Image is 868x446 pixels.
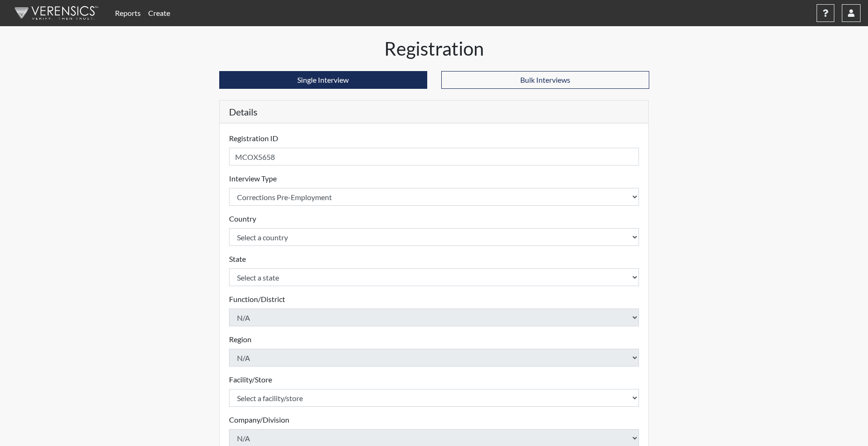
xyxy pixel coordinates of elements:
label: Country [229,213,256,224]
label: Company/Division [229,414,289,425]
a: Reports [111,4,144,22]
label: State [229,253,246,265]
button: Bulk Interviews [441,71,649,89]
label: Interview Type [229,173,277,184]
label: Facility/Store [229,374,272,385]
h1: Registration [219,37,649,60]
input: Insert a Registration ID, which needs to be a unique alphanumeric value for each interviewee [229,148,639,165]
button: Single Interview [219,71,427,89]
label: Function/District [229,294,285,305]
label: Registration ID [229,133,278,144]
h5: Details [220,101,649,123]
a: Create [144,4,174,22]
label: Region [229,334,251,345]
